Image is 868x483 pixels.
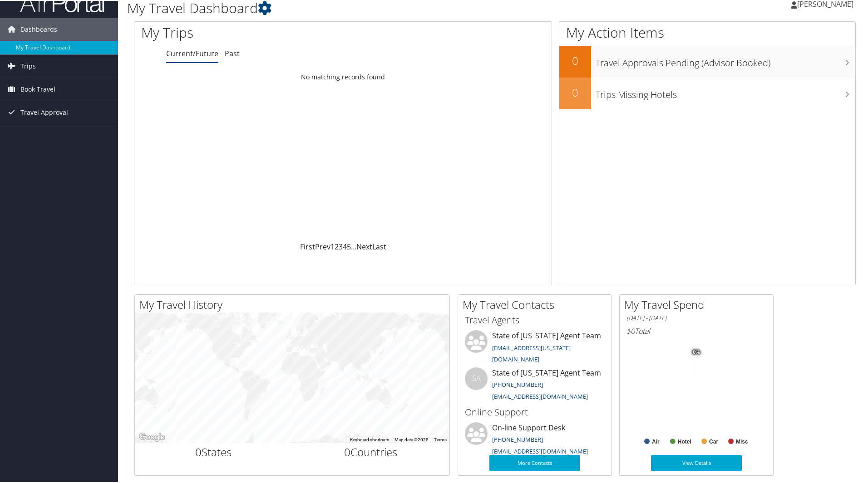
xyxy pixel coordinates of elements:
tspan: 0% [693,349,700,354]
h3: Travel Agents [465,313,605,326]
text: Hotel [678,438,691,444]
span: Dashboards [20,17,57,40]
h3: Travel Approvals Pending (Advisor Booked) [596,51,855,68]
a: Open this area in Google Maps (opens a new window) [137,430,167,442]
a: Last [372,241,386,251]
div: SA [465,366,488,389]
h6: Total [626,325,766,335]
span: Map data ©2025 [395,436,429,441]
span: $0 [626,325,635,335]
span: 0 [344,444,350,459]
a: 4 [343,241,347,251]
span: Travel Approval [20,100,68,123]
a: Terms (opens in new tab) [434,436,447,441]
h2: States [142,444,286,459]
a: [EMAIL_ADDRESS][DOMAIN_NAME] [492,391,588,400]
span: … [351,241,356,251]
h2: 0 [559,84,591,99]
h6: [DATE] - [DATE] [626,313,766,322]
a: More Contacts [489,454,580,470]
a: View Details [651,454,742,470]
a: [EMAIL_ADDRESS][DOMAIN_NAME] [492,446,588,454]
img: Google [137,430,167,442]
h1: My Action Items [559,22,855,41]
td: No matching records found [134,68,552,84]
a: [PHONE_NUMBER] [492,380,543,388]
a: 3 [339,241,343,251]
li: State of [US_STATE] Agent Team [460,329,609,366]
a: 1 [330,241,335,251]
h2: 0 [559,52,591,68]
span: Book Travel [20,77,55,100]
h1: My Trips [141,22,371,41]
li: On-line Support Desk [460,421,609,459]
a: 0Travel Approvals Pending (Advisor Booked) [559,45,855,77]
a: [PHONE_NUMBER] [492,434,543,443]
h2: My Travel Spend [624,296,773,312]
a: Next [356,241,372,251]
text: Car [709,438,718,444]
a: [EMAIL_ADDRESS][US_STATE][DOMAIN_NAME] [492,343,571,363]
a: First [300,241,315,251]
text: Air [652,438,660,444]
span: 0 [195,444,202,459]
a: Current/Future [166,48,218,58]
h2: My Travel Contacts [463,296,612,312]
h2: Countries [299,444,443,459]
h3: Trips Missing Hotels [596,83,855,100]
li: State of [US_STATE] Agent Team [460,366,609,404]
a: 0Trips Missing Hotels [559,77,855,108]
h3: Online Support [465,405,605,418]
a: 2 [335,241,339,251]
button: Keyboard shortcuts [350,436,389,442]
a: 5 [347,241,351,251]
h2: My Travel History [139,296,449,312]
a: Prev [315,241,330,251]
a: Past [225,48,240,58]
text: Misc [736,438,748,444]
span: Trips [20,54,36,77]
